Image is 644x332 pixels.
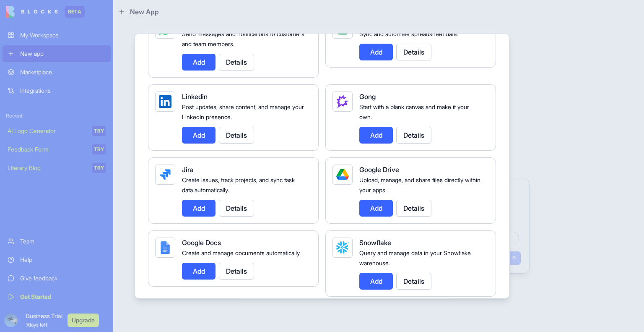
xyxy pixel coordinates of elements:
[182,262,216,279] button: Add
[182,238,221,246] span: Google Docs
[182,165,194,173] span: Jira
[359,199,393,216] button: Add
[219,53,254,70] button: Details
[219,262,254,279] button: Details
[396,43,431,60] button: Details
[182,103,304,120] span: Post updates, share content, and manage your LinkedIn presence.
[219,199,254,216] button: Details
[359,103,469,120] span: Start with a blank canvas and make it your own.
[182,53,216,70] button: Add
[396,272,431,289] button: Details
[182,30,304,47] span: Send messages and notifications to customers and team members.
[219,126,254,143] button: Details
[182,92,208,100] span: Linkedin
[359,165,399,173] span: Google Drive
[359,272,393,289] button: Add
[359,92,376,100] span: Gong
[359,176,480,193] span: Upload, manage, and share files directly within your apps.
[359,249,471,266] span: Query and manage data in your Snowflake warehouse.
[182,249,301,256] span: Create and manage documents automatically.
[359,238,391,246] span: Snowflake
[396,126,431,143] button: Details
[359,30,458,37] span: Sync and automate spreadsheet data.
[359,126,393,143] button: Add
[396,199,431,216] button: Details
[359,43,393,60] button: Add
[182,199,216,216] button: Add
[182,126,216,143] button: Add
[182,176,295,193] span: Create issues, track projects, and sync task data automatically.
